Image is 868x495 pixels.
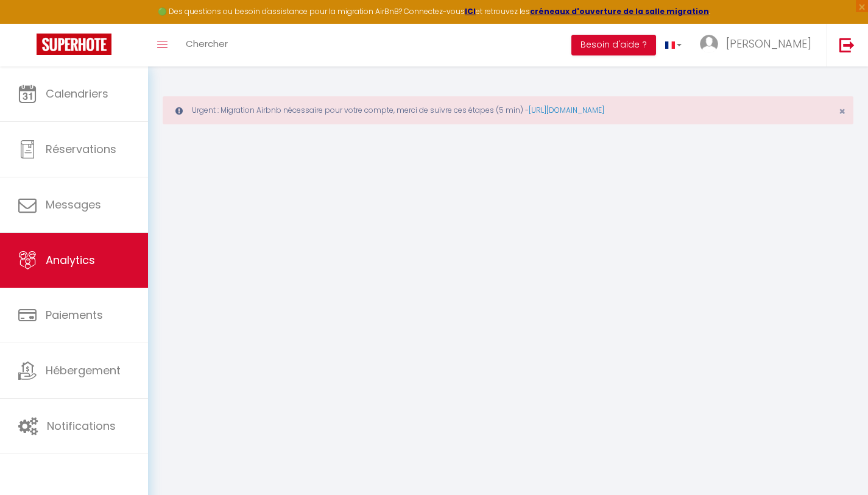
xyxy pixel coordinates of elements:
[691,24,827,66] a: ... [PERSON_NAME]
[839,106,845,117] button: Close
[37,34,111,55] img: Super Booking
[530,6,709,16] a: créneaux d'ouverture de la salle migration
[46,197,101,212] span: Messages
[46,141,116,157] span: Réservations
[46,363,121,378] span: Hébergement
[163,96,853,124] div: Urgent : Migration Airbnb nécessaire pour votre compte, merci de suivre ces étapes (5 min) -
[46,252,95,268] span: Analytics
[46,307,103,322] span: Paiements
[571,35,656,55] button: Besoin d'aide ?
[46,86,108,101] span: Calendriers
[726,36,811,51] span: [PERSON_NAME]
[186,37,228,50] span: Chercher
[816,440,859,486] iframe: Chat
[839,104,845,119] span: ×
[177,24,237,66] a: Chercher
[465,6,476,16] a: ICI
[839,37,855,52] img: logout
[700,35,718,53] img: ...
[529,105,604,115] a: [URL][DOMAIN_NAME]
[47,418,116,433] span: Notifications
[10,5,46,41] button: Ouvrir le widget de chat LiveChat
